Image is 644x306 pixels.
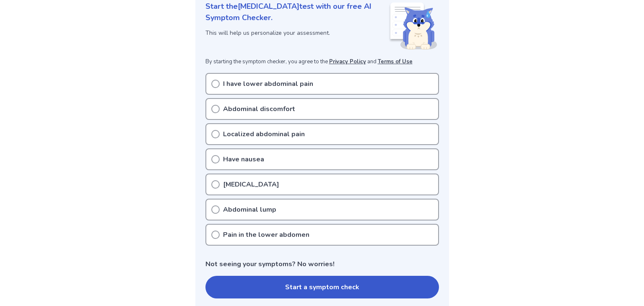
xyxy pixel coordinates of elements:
p: I have lower abdominal pain [223,79,313,89]
p: [MEDICAL_DATA] [223,179,279,189]
a: Privacy Policy [329,58,366,65]
p: Abdominal discomfort [223,104,295,114]
p: Abdominal lump [223,205,276,215]
p: Start the [MEDICAL_DATA] test with our free AI Symptom Checker. [205,1,389,23]
p: Localized abdominal pain [223,129,305,139]
p: By starting the symptom checker, you agree to the and [205,58,439,66]
p: Pain in the lower abdomen [223,230,309,240]
p: Not seeing your symptoms? No worries! [205,259,439,269]
button: Start a symptom check [205,276,439,298]
p: Have nausea [223,154,264,164]
a: Terms of Use [378,58,413,65]
p: This will help us personalize your assessment. [205,29,389,37]
img: Shiba [389,3,437,49]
